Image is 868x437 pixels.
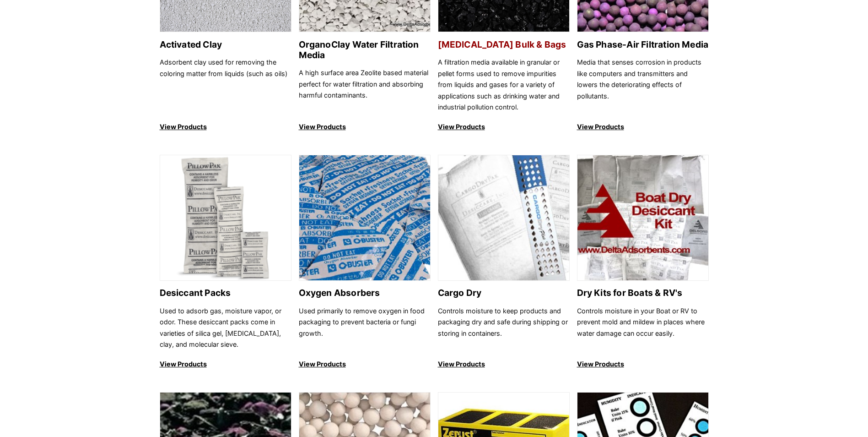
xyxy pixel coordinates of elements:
[577,155,709,370] a: Dry Kits for Boats & RV's Dry Kits for Boats & RV's Controls moisture in your Boat or RV to preve...
[160,306,291,350] p: Used to adsorb gas, moisture vapor, or odor. These desiccant packs come in varieties of silica ge...
[160,288,291,298] h2: Desiccant Packs
[438,39,570,50] h2: [MEDICAL_DATA] Bulk & Bags
[438,359,570,370] p: View Products
[438,288,570,298] h2: Cargo Dry
[438,155,569,281] img: Cargo Dry
[299,288,431,298] h2: Oxygen Absorbers
[160,155,291,370] a: Desiccant Packs Desiccant Packs Used to adsorb gas, moisture vapor, or odor. These desiccant pack...
[577,39,709,50] h2: Gas Phase-Air Filtration Media
[299,306,431,350] p: Used primarily to remove oxygen in food packaging to prevent bacteria or fungi growth.
[160,155,291,281] img: Desiccant Packs
[299,155,430,281] img: Oxygen Absorbers
[299,39,431,60] h2: OrganoClay Water Filtration Media
[577,121,709,132] p: View Products
[299,155,431,370] a: Oxygen Absorbers Oxygen Absorbers Used primarily to remove oxygen in food packaging to prevent ba...
[577,306,709,350] p: Controls moisture in your Boat or RV to prevent mold and mildew in places where water damage can ...
[438,57,570,113] p: A filtration media available in granular or pellet forms used to remove impurities from liquids a...
[160,39,291,50] h2: Activated Clay
[299,359,431,370] p: View Products
[577,359,709,370] p: View Products
[160,57,291,113] p: Adsorbent clay used for removing the coloring matter from liquids (such as oils)
[577,155,708,281] img: Dry Kits for Boats & RV's
[299,67,431,113] p: A high surface area Zeolite based material perfect for water filtration and absorbing harmful con...
[160,121,291,132] p: View Products
[577,288,709,298] h2: Dry Kits for Boats & RV's
[577,57,709,113] p: Media that senses corrosion in products like computers and transmitters and lowers the deteriorat...
[160,359,291,370] p: View Products
[299,121,431,132] p: View Products
[438,121,570,132] p: View Products
[438,155,570,370] a: Cargo Dry Cargo Dry Controls moisture to keep products and packaging dry and safe during shipping...
[438,306,570,350] p: Controls moisture to keep products and packaging dry and safe during shipping or storing in conta...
